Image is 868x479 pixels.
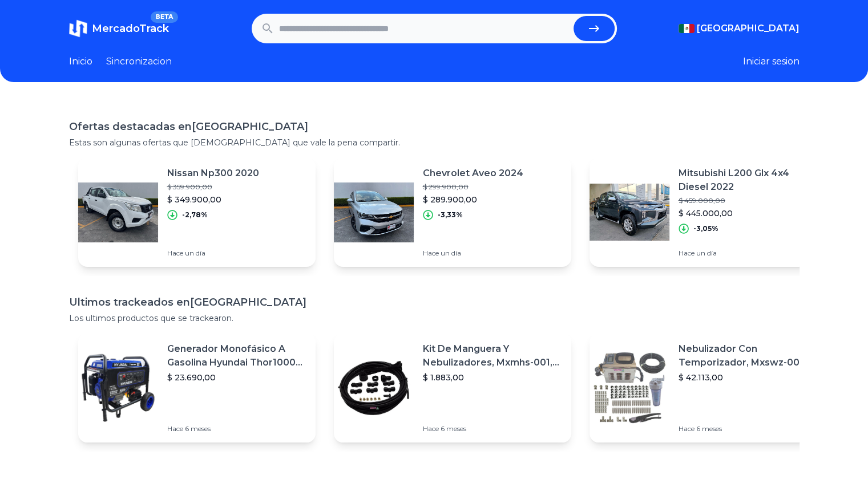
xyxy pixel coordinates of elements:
img: Featured image [334,348,414,428]
p: Chevrolet Aveo 2024 [423,167,523,180]
img: MercadoTrack [69,19,87,38]
p: -3,05% [693,224,718,233]
p: $ 42.113,00 [679,372,818,383]
a: Featured imageGenerador Monofásico A Gasolina Hyundai Thor10000 P 11.5 Kw$ 23.690,00Hace 6 meses [78,333,316,443]
img: Featured image [78,348,158,428]
img: Featured image [590,172,669,252]
img: Featured image [334,172,414,252]
h1: Ultimos trackeados en [GEOGRAPHIC_DATA] [69,294,800,310]
p: Kit De Manguera Y Nebulizadores, Mxmhs-001, 6m, 6 Tees, 8 Bo [423,342,562,370]
p: -3,33% [438,210,463,220]
p: Los ultimos productos que se trackearon. [69,312,800,324]
p: Generador Monofásico A Gasolina Hyundai Thor10000 P 11.5 Kw [167,342,306,370]
p: $ 1.883,00 [423,372,562,383]
h1: Ofertas destacadas en [GEOGRAPHIC_DATA] [69,119,800,135]
p: $ 459.000,00 [679,196,818,205]
span: MercadoTrack [92,22,169,35]
p: Estas son algunas ofertas que [DEMOGRAPHIC_DATA] que vale la pena compartir. [69,137,800,148]
a: MercadoTrackBETA [69,19,169,38]
p: -2,78% [182,210,208,220]
a: Featured imageKit De Manguera Y Nebulizadores, Mxmhs-001, 6m, 6 Tees, 8 Bo$ 1.883,00Hace 6 meses [334,333,571,443]
a: Featured imageNissan Np300 2020$ 359.900,00$ 349.900,00-2,78%Hace un día [78,157,316,267]
p: $ 289.900,00 [423,194,523,205]
p: $ 445.000,00 [679,208,818,219]
p: $ 299.900,00 [423,182,523,192]
a: Featured imageChevrolet Aveo 2024$ 299.900,00$ 289.900,00-3,33%Hace un día [334,157,571,267]
p: $ 349.900,00 [167,194,259,205]
p: Hace un día [679,249,818,258]
p: $ 23.690,00 [167,372,306,383]
p: Hace 6 meses [167,424,306,433]
img: Mexico [679,24,695,33]
a: Sincronizacion [106,55,172,68]
span: [GEOGRAPHIC_DATA] [697,22,800,35]
p: Nissan Np300 2020 [167,167,259,180]
a: Featured imageNebulizador Con Temporizador, Mxswz-009, 50m, 40 Boquillas$ 42.113,00Hace 6 meses [590,333,827,443]
p: Mitsubishi L200 Glx 4x4 Diesel 2022 [679,167,818,194]
button: Iniciar sesion [743,55,800,68]
img: Featured image [590,348,669,428]
span: BETA [151,11,177,23]
p: Nebulizador Con Temporizador, Mxswz-009, 50m, 40 Boquillas [679,342,818,370]
a: Inicio [69,55,92,68]
a: Featured imageMitsubishi L200 Glx 4x4 Diesel 2022$ 459.000,00$ 445.000,00-3,05%Hace un día [590,157,827,267]
p: Hace 6 meses [679,424,818,433]
img: Featured image [78,172,158,252]
p: $ 359.900,00 [167,182,259,192]
button: [GEOGRAPHIC_DATA] [679,22,800,35]
p: Hace un día [167,249,259,258]
p: Hace un día [423,249,523,258]
p: Hace 6 meses [423,424,562,433]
